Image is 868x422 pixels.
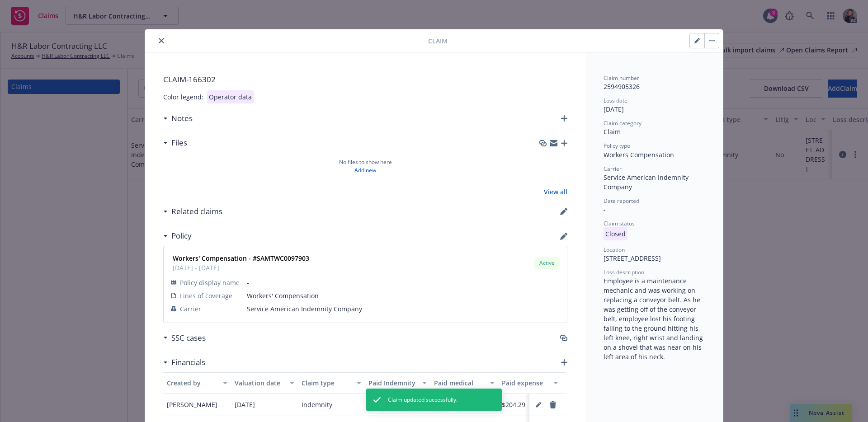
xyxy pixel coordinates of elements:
[171,113,193,124] h3: Notes
[604,253,705,263] div: [STREET_ADDRESS]
[604,74,639,82] span: Claim number
[604,276,705,361] div: Employee is a maintenance mechanic and was working on replacing a conveyor belt. As he was gettin...
[171,356,205,368] h3: Financials
[498,372,561,394] button: Paid expense
[430,372,498,394] button: Paid medical
[163,230,192,242] div: Policy
[339,158,392,166] span: No files to show here
[180,278,240,287] span: Policy display name
[604,173,705,192] div: Service American Indemnity Company
[561,372,643,394] button: Reserved indemnity
[247,304,560,314] span: Service American Indemnity Company
[167,378,217,388] div: Created by
[604,246,625,253] span: Location
[163,113,193,124] div: Notes
[171,206,222,217] h3: Related claims
[502,378,548,388] div: Paid expense
[604,205,606,214] span: -
[365,372,430,394] button: Paid Indemnity
[604,142,630,150] span: Policy type
[171,137,187,149] h3: Files
[247,278,560,287] span: -
[565,378,629,388] div: Reserved indemnity
[163,246,567,323] a: Workers' Compensation - #SAMTWC0097903[DATE] - [DATE]ActivePolicy display name-Lines of coverageW...
[302,400,332,409] div: Indemnity
[171,332,206,344] h3: SSC cases
[604,268,644,276] span: Loss description
[604,230,627,238] span: Closed
[163,74,567,85] span: CLAIM- 166302
[163,92,203,102] div: Color legend:
[502,400,525,409] div: $204.29
[533,399,544,410] a: pencil
[604,97,627,104] span: Loss date
[235,378,284,388] div: Valuation date
[604,82,705,91] div: 2594905326
[368,378,417,388] div: Paid Indemnity
[388,396,458,404] span: Claim updated successfully.
[171,230,192,242] h3: Policy
[604,197,639,205] span: Date reported
[298,372,365,394] button: Claim type
[538,259,556,267] span: Active
[156,35,167,46] button: close
[302,378,351,388] div: Claim type
[163,394,231,416] div: [PERSON_NAME]
[604,127,705,136] div: Claim
[207,90,254,103] div: Operator data
[163,372,231,394] button: Created by
[163,206,222,217] div: Related claims
[604,150,705,159] div: Workers Compensation
[604,165,622,173] span: Carrier
[547,399,558,410] a: remove
[354,166,376,174] a: Add new
[231,372,298,394] button: Valuation date
[163,356,205,368] div: Financials
[173,254,309,263] strong: Workers' Compensation - #SAMTWC0097903
[180,304,201,314] span: Carrier
[604,119,642,127] span: Claim category
[434,378,485,388] div: Paid medical
[247,291,560,300] span: Workers' Compensation
[163,137,187,149] div: Files
[604,220,635,227] span: Claim status
[163,332,206,344] div: SSC cases
[180,291,232,300] span: Lines of coverage
[544,187,567,197] a: View all
[428,36,448,46] span: Claim
[173,263,309,272] span: [DATE] - [DATE]
[235,400,255,409] div: [DATE]
[604,104,705,114] div: [DATE]
[604,227,627,240] p: Closed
